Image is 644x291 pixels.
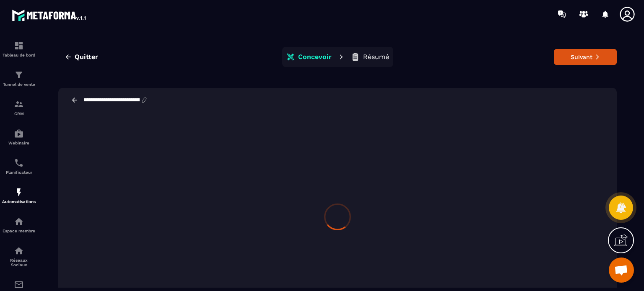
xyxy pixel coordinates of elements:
p: Tableau de bord [2,53,36,57]
p: Réseaux Sociaux [2,258,36,267]
a: social-networksocial-networkRéseaux Sociaux [2,239,36,273]
a: automationsautomationsAutomatisations [2,181,36,210]
img: social-network [14,246,24,256]
img: automations [14,187,24,197]
button: Concevoir [284,49,334,65]
button: Résumé [348,49,392,65]
img: scheduler [14,158,24,168]
img: formation [14,70,24,80]
a: Ouvrir le chat [609,258,634,283]
img: email [14,280,24,290]
img: formation [14,99,24,109]
img: formation [14,41,24,51]
p: CRM [2,111,36,116]
p: Webinaire [2,141,36,145]
p: Espace membre [2,229,36,233]
a: automationsautomationsWebinaire [2,122,36,152]
p: Planificateur [2,170,36,175]
p: Concevoir [298,53,332,61]
span: Quitter [75,53,98,61]
a: automationsautomationsEspace membre [2,210,36,239]
button: Quitter [58,49,104,64]
img: automations [14,129,24,139]
p: Tunnel de vente [2,82,36,87]
a: formationformationTunnel de vente [2,64,36,93]
button: Suivant [554,49,617,65]
img: logo [12,8,87,23]
a: schedulerschedulerPlanificateur [2,152,36,181]
p: Automatisations [2,199,36,204]
a: formationformationTableau de bord [2,34,36,64]
a: formationformationCRM [2,93,36,122]
img: automations [14,216,24,227]
p: Résumé [363,53,389,61]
